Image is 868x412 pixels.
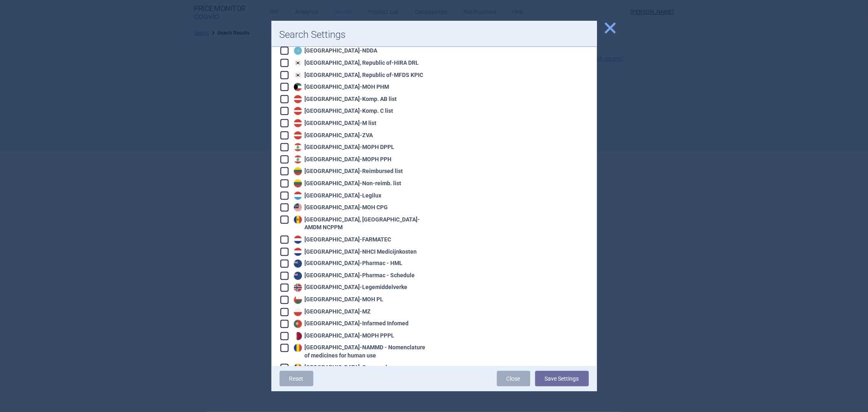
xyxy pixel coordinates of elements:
[294,167,302,175] img: Lithuania
[535,371,589,386] button: Save Settings
[292,95,397,103] div: [GEOGRAPHIC_DATA] - Komp. AB list
[294,236,302,244] img: Netherlands
[292,156,392,164] div: [GEOGRAPHIC_DATA] - MOPH PPH
[497,371,530,386] a: Close
[292,192,382,200] div: [GEOGRAPHIC_DATA] - Legilux
[294,320,302,328] img: Portugal
[292,119,377,127] div: [GEOGRAPHIC_DATA] - M list
[292,83,389,91] div: [GEOGRAPHIC_DATA] - MOH PHM
[292,260,403,268] div: [GEOGRAPHIC_DATA] - Pharmac - HML
[292,107,394,115] div: [GEOGRAPHIC_DATA] - Komp. C list
[294,284,302,292] img: Norway
[294,296,302,304] img: Oman
[294,308,302,316] img: Poland
[292,131,373,140] div: [GEOGRAPHIC_DATA] - ZVA
[294,107,302,115] img: Latvia
[292,364,426,380] div: [GEOGRAPHIC_DATA] - Canamed ([DOMAIN_NAME] - Canamed Annex 1)
[294,156,302,164] img: Lebanon
[294,59,302,67] img: Korea, Republic of
[292,320,409,328] div: [GEOGRAPHIC_DATA] - Infarmed Infomed
[294,180,302,188] img: Lithuania
[294,272,302,280] img: New Zealand
[292,308,371,316] div: [GEOGRAPHIC_DATA] - MZ
[294,95,302,103] img: Latvia
[292,272,415,280] div: [GEOGRAPHIC_DATA] - Pharmac - Schedule
[294,83,302,91] img: Kuwait
[292,344,426,360] div: [GEOGRAPHIC_DATA] - NAMMD - Nomenclature of medicines for human use
[280,29,589,41] h1: Search Settings
[292,71,424,79] div: [GEOGRAPHIC_DATA], Republic of - MFDS KPIC
[292,284,408,292] div: [GEOGRAPHIC_DATA] - Legemiddelverke
[294,364,302,372] img: Romania
[292,204,388,212] div: [GEOGRAPHIC_DATA] - MOH CPG
[292,47,378,55] div: [GEOGRAPHIC_DATA] - NDDA
[292,167,403,175] div: [GEOGRAPHIC_DATA] - Reimbursed list
[280,371,313,386] a: Reset
[292,236,391,244] div: [GEOGRAPHIC_DATA] - FARMATEC
[292,59,419,67] div: [GEOGRAPHIC_DATA], Republic of - HIRA DRL
[294,47,302,55] img: Kazakhstan
[294,260,302,268] img: New Zealand
[294,344,302,352] img: Romania
[292,332,395,340] div: [GEOGRAPHIC_DATA] - MOPH PPPL
[294,216,302,224] img: Moldova, Republic of
[294,204,302,212] img: Malaysia
[292,296,384,304] div: [GEOGRAPHIC_DATA] - MOH PL
[292,216,426,232] div: [GEOGRAPHIC_DATA], [GEOGRAPHIC_DATA] - AMDM NCPPM
[294,192,302,200] img: Luxembourg
[292,143,395,151] div: [GEOGRAPHIC_DATA] - MOPH DPPL
[294,71,302,79] img: Korea, Republic of
[292,248,417,256] div: [GEOGRAPHIC_DATA] - NHCI Medicijnkosten
[294,131,302,140] img: Latvia
[294,143,302,151] img: Lebanon
[294,332,302,340] img: Qatar
[294,119,302,127] img: Latvia
[292,180,402,188] div: [GEOGRAPHIC_DATA] - Non-reimb. list
[294,248,302,256] img: Netherlands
